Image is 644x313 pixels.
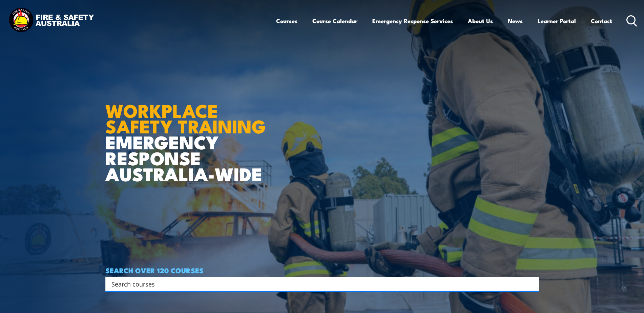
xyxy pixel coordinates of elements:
[312,12,357,30] a: Course Calendar
[113,279,525,289] form: Search form
[468,12,493,30] a: About Us
[372,12,453,30] a: Emergency Response Services
[105,266,539,274] h4: SEARCH OVER 120 COURSES
[276,12,297,30] a: Courses
[105,96,266,140] strong: WORKPLACE SAFETY TRAINING
[591,12,612,30] a: Contact
[105,85,271,182] h1: EMERGENCY RESPONSE AUSTRALIA-WIDE
[538,12,576,30] a: Learner Portal
[111,279,524,289] input: Search input
[527,279,537,289] button: Search magnifier button
[508,12,523,30] a: News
